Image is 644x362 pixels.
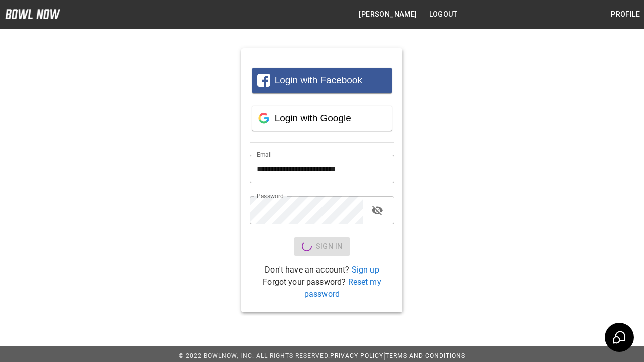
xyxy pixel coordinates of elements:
[367,200,387,220] button: toggle password visibility
[252,68,392,93] button: Login with Facebook
[304,277,381,299] a: Reset my password
[607,5,644,24] button: Profile
[179,352,330,359] span: © 2022 BowlNow, Inc. All Rights Reserved.
[330,352,383,359] a: Privacy Policy
[425,5,461,24] button: Logout
[352,265,379,275] a: Sign up
[250,276,394,300] p: Forgot your password?
[385,352,465,359] a: Terms and Conditions
[355,5,421,24] button: [PERSON_NAME]
[5,9,60,19] img: logo
[275,113,351,123] span: Login with Google
[250,264,394,276] p: Don't have an account?
[252,106,392,131] button: Login with Google
[275,75,362,85] span: Login with Facebook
